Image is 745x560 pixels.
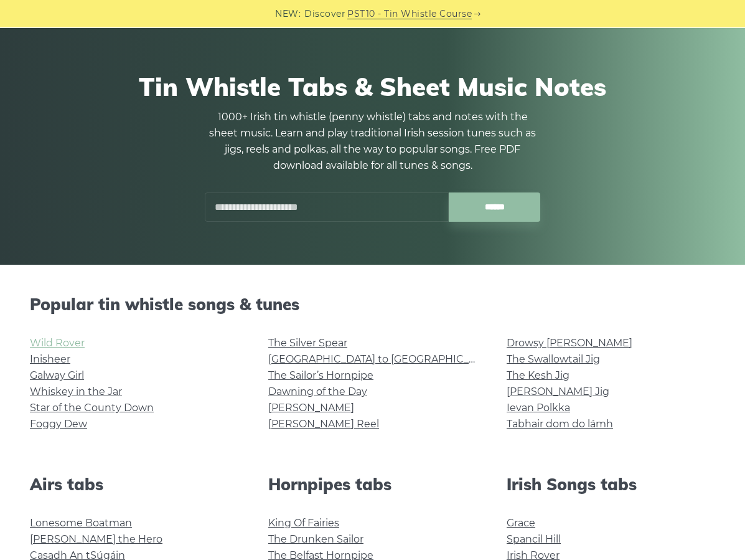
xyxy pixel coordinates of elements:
[30,295,715,314] h2: Popular tin whistle songs & tunes
[268,533,363,545] a: The Drunken Sailor
[30,369,84,381] a: Galway Girl
[275,7,301,21] span: NEW:
[30,517,132,529] a: Lonesome Boatman
[507,475,715,494] h2: Irish Songs tabs
[268,353,498,365] a: [GEOGRAPHIC_DATA] to [GEOGRAPHIC_DATA]
[30,402,154,414] a: Star of the County Down
[205,109,541,174] p: 1000+ Irish tin whistle (penny whistle) tabs and notes with the sheet music. Learn and play tradi...
[30,353,70,365] a: Inisheer
[36,72,709,102] h1: Tin Whistle Tabs & Sheet Music Notes
[30,418,87,430] a: Foggy Dew
[507,369,569,381] a: The Kesh Jig
[30,337,85,349] a: Wild Rover
[507,517,535,529] a: Grace
[507,402,570,414] a: Ievan Polkka
[268,517,339,529] a: King Of Fairies
[304,7,345,21] span: Discover
[30,386,122,397] a: Whiskey in the Jar
[507,386,609,397] a: [PERSON_NAME] Jig
[268,386,367,397] a: Dawning of the Day
[507,418,613,430] a: Tabhair dom do lámh
[268,369,373,381] a: The Sailor’s Hornpipe
[347,7,472,21] a: PST10 - Tin Whistle Course
[268,475,477,494] h2: Hornpipes tabs
[507,533,561,545] a: Spancil Hill
[30,475,238,494] h2: Airs tabs
[30,533,162,545] a: [PERSON_NAME] the Hero
[268,418,379,430] a: [PERSON_NAME] Reel
[507,353,600,365] a: The Swallowtail Jig
[268,402,354,414] a: [PERSON_NAME]
[268,337,347,349] a: The Silver Spear
[507,337,632,349] a: Drowsy [PERSON_NAME]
